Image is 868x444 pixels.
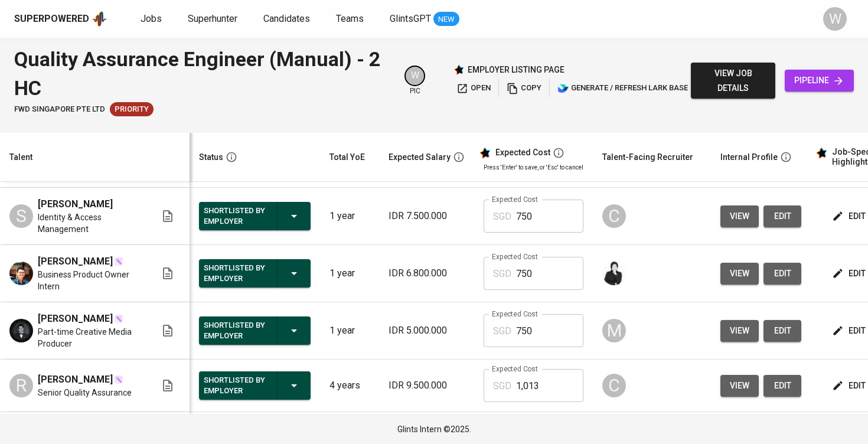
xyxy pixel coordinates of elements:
p: 1 year [329,266,370,280]
img: lark [557,83,569,94]
div: Expected Cost [495,148,550,158]
a: Teams [336,12,366,27]
img: magic_wand.svg [114,375,123,384]
span: view [730,266,749,281]
span: copy [507,81,541,95]
a: Superhunter [188,12,240,27]
span: generate / refresh lark base [557,81,688,95]
button: Shortlisted by Employer [199,316,311,345]
p: IDR 9.500.000 [389,378,465,393]
span: [PERSON_NAME] [38,197,113,211]
button: edit [763,320,801,342]
div: Total YoE [329,150,365,165]
img: magic_wand.svg [114,257,123,266]
div: Expected Salary [389,150,451,165]
img: Ferdi Ikhsan [9,262,33,285]
span: Senior Quality Assurance [38,387,132,399]
button: view [720,320,759,342]
img: medwi@glints.com [602,262,626,285]
span: edit [834,378,866,393]
span: Identity & Access Management [38,211,142,235]
p: SGD [493,210,511,224]
div: Shortlisted by Employer [204,203,267,229]
div: S [9,204,33,228]
button: open [453,79,494,97]
div: Shortlisted by Employer [204,260,267,286]
button: view [720,205,759,227]
p: 4 years [329,378,370,393]
span: [PERSON_NAME] [38,373,113,387]
p: SGD [493,379,511,393]
p: SGD [493,324,511,338]
button: edit [763,205,801,227]
span: view [730,378,749,393]
button: edit [763,375,801,397]
div: Talent [9,150,32,165]
img: app logo [92,10,107,28]
img: glints_star.svg [479,147,491,159]
span: edit [834,324,866,338]
span: NEW [433,14,459,25]
span: FWD Singapore Pte Ltd [14,104,105,115]
button: view job details [691,63,775,99]
div: pic [404,66,425,96]
span: Candidates [263,13,310,24]
button: view [720,263,759,285]
span: Part-time Creative Media Producer [38,326,142,350]
span: [PERSON_NAME] [38,254,113,269]
p: Press 'Enter' to save, or 'Esc' to cancel [484,163,583,172]
p: IDR 5.000.000 [389,324,465,338]
div: Shortlisted by Employer [204,318,267,344]
div: Quality Assurance Engineer (Manual) - 2 HC [14,45,390,102]
span: Jobs [141,13,162,24]
span: edit [773,266,792,281]
div: Superpowered [14,12,89,26]
p: employer listing page [468,64,564,76]
button: copy [504,79,544,97]
span: Superhunter [188,13,237,24]
span: edit [773,324,792,338]
button: lark generate / refresh lark base [554,79,691,97]
div: W [404,66,425,86]
div: M [602,319,626,342]
a: GlintsGPT NEW [390,12,459,27]
div: Status [199,150,223,165]
a: Jobs [141,12,164,27]
div: W [823,7,847,31]
span: edit [834,266,866,281]
img: Thomas Kerschbaumer [9,319,33,342]
div: C [602,204,626,228]
button: Shortlisted by Employer [199,371,311,400]
div: New Job received from Demand Team [110,102,154,116]
a: Candidates [263,12,312,27]
span: Teams [336,13,364,24]
span: edit [773,378,792,393]
button: view [720,375,759,397]
div: Shortlisted by Employer [204,373,267,399]
p: SGD [493,267,511,281]
button: Shortlisted by Employer [199,259,311,288]
span: GlintsGPT [390,13,431,24]
p: IDR 7.500.000 [389,209,465,223]
div: Internal Profile [720,150,778,165]
span: open [456,81,491,95]
button: Shortlisted by Employer [199,202,311,230]
p: 1 year [329,324,370,338]
span: edit [834,209,866,224]
img: glints_star.svg [815,147,827,159]
a: Superpoweredapp logo [14,10,107,28]
a: pipeline [785,70,854,92]
span: view [730,324,749,338]
span: edit [773,209,792,224]
img: magic_wand.svg [114,314,123,324]
p: IDR 6.800.000 [389,266,465,280]
span: pipeline [794,73,844,88]
div: Talent-Facing Recruiter [602,150,693,165]
span: view [730,209,749,224]
button: edit [763,263,801,285]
